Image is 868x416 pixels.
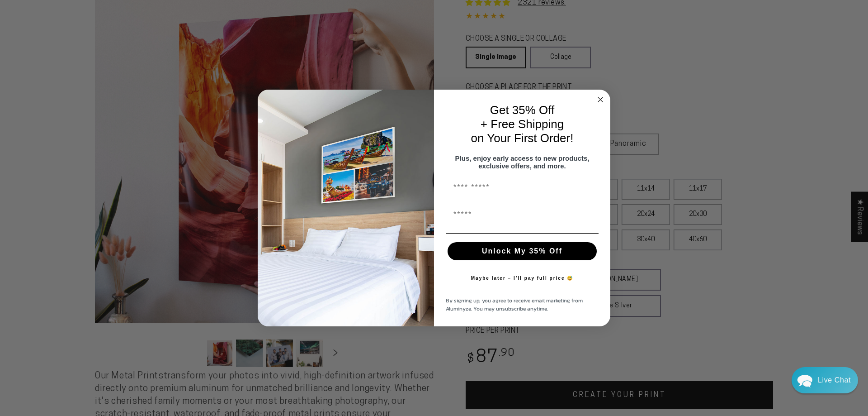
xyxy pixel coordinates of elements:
div: Contact Us Directly [818,367,851,393]
span: By signing up, you agree to receive email marketing from Aluminyze. You may unsubscribe anytime. [446,296,583,313]
span: + Free Shipping [481,117,564,131]
span: on Your First Order! [471,131,574,145]
button: Close dialog [595,94,606,105]
span: Get 35% Off [490,103,555,117]
span: Plus, enjoy early access to new products, exclusive offers, and more. [455,154,590,170]
img: 728e4f65-7e6c-44e2-b7d1-0292a396982f.jpeg [258,90,434,327]
div: Chat widget toggle [792,367,858,393]
button: Unlock My 35% Off [448,242,597,260]
button: Maybe later – I’ll pay full price 😅 [467,269,578,287]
